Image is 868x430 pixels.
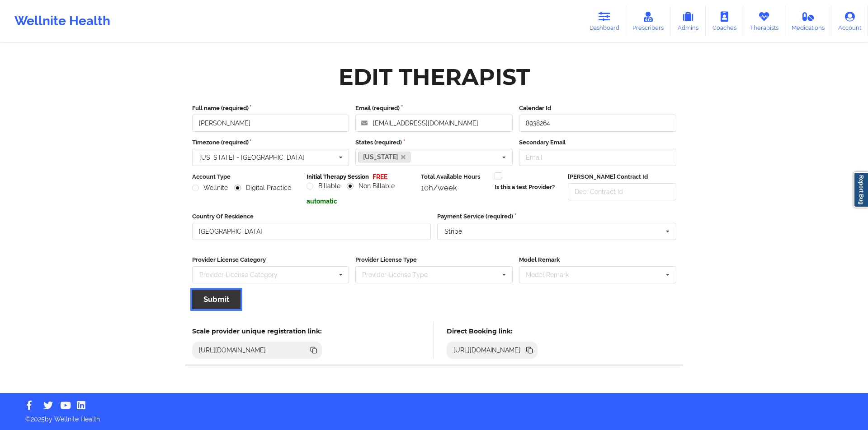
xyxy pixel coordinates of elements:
[355,255,513,264] label: Provider License Type
[421,172,488,181] label: Total Available Hours
[192,172,300,181] label: Account Type
[831,6,868,36] a: Account
[743,6,785,36] a: Therapists
[519,255,676,264] label: Model Remark
[199,272,278,278] div: Provider License Category
[192,290,241,309] button: Submit
[519,104,676,113] label: Calendar Id
[519,138,676,147] label: Secondary Email
[519,149,676,166] input: Email
[519,115,676,132] input: Calendar Id
[307,172,369,181] label: Initial Therapy Session
[192,115,349,132] input: Full name
[450,346,524,355] div: [URL][DOMAIN_NAME]
[785,6,832,36] a: Medications
[192,212,431,221] label: Country Of Residence
[307,182,340,190] label: Billable
[192,255,349,264] label: Provider License Category
[524,270,582,280] div: Model Remark
[421,183,488,192] div: 10h/week
[192,104,349,113] label: Full name (required)
[192,184,228,192] label: Wellnite
[355,104,513,113] label: Email (required)
[447,327,538,335] h5: Direct Booking link:
[854,172,868,208] a: Report Bug
[355,138,513,147] label: States (required)
[195,346,270,355] div: [URL][DOMAIN_NAME]
[19,408,849,424] p: © 2025 by Wellnite Health
[192,327,322,335] h5: Scale provider unique registration link:
[360,270,441,280] div: Provider License Type
[670,6,706,36] a: Admins
[307,197,415,206] p: automatic
[706,6,743,36] a: Coaches
[355,115,513,132] input: Email address
[192,138,349,147] label: Timezone (required)
[234,184,291,192] label: Digital Practice
[437,212,676,221] label: Payment Service (required)
[568,172,676,181] label: [PERSON_NAME] Contract Id
[339,63,530,91] div: Edit Therapist
[626,6,671,36] a: Prescribers
[199,154,304,161] div: [US_STATE] - [GEOGRAPHIC_DATA]
[358,152,410,162] a: [US_STATE]
[583,6,626,36] a: Dashboard
[444,228,462,235] div: Stripe
[347,182,395,190] label: Non Billable
[495,183,555,192] label: Is this a test Provider?
[373,172,387,181] p: FREE
[568,183,676,200] input: Deel Contract Id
